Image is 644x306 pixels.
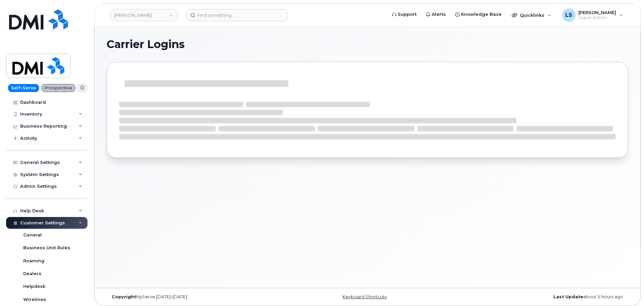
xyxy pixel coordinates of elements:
div: about 5 hours ago [454,294,628,300]
strong: Copyright [112,294,136,299]
a: Keyboard Shortcuts [343,294,387,299]
div: MyServe [DATE]–[DATE] [107,294,281,300]
span: Carrier Logins [107,39,185,49]
strong: Last Update [553,294,583,299]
